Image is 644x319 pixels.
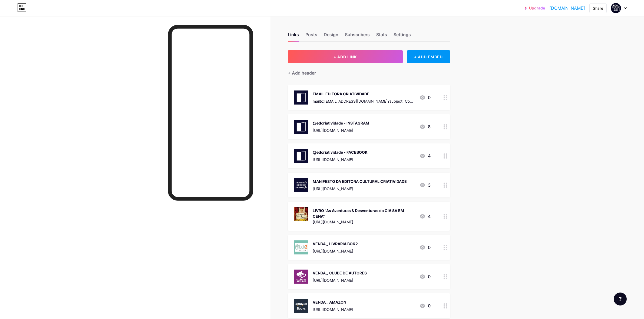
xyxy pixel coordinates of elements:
div: @edcriatividade - INSTAGRAM [313,120,369,126]
div: 4 [419,213,431,220]
div: [URL][DOMAIN_NAME] [313,127,369,133]
div: 0 [419,94,431,101]
img: VENDA _ CLUBE DE AUTORES [294,270,308,284]
div: Stats [376,31,387,41]
div: VENDA _ AMAZON [313,299,353,305]
div: 4 [419,153,431,159]
button: + ADD LINK [288,50,403,63]
div: @edcriatividade - FACEBOOK [313,149,368,155]
a: [DOMAIN_NAME] [549,5,585,11]
div: mailto:[EMAIL_ADDRESS][DOMAIN_NAME]?subject=Contato%20Inicial&amp;body=Oii%20..%20gostaria%20de%2... [313,98,415,104]
img: @edcriatividade - FACEBOOK [294,149,308,163]
div: 3 [419,182,431,188]
img: VENDA _ LIVRARIA BOK2 [294,240,308,254]
div: Settings [394,31,411,41]
div: 0 [419,273,431,280]
div: [URL][DOMAIN_NAME] [313,219,415,225]
div: Design [324,31,338,41]
div: VENDA _ LIVRARIA BOK2 [313,241,358,247]
div: EMAIL EDITORA CRIATIVIDADE [313,91,415,97]
div: 0 [419,244,431,251]
div: [URL][DOMAIN_NAME] [313,277,367,283]
div: 0 [419,303,431,309]
div: [URL][DOMAIN_NAME] [313,248,358,254]
span: + ADD LINK [333,55,357,59]
div: [URL][DOMAIN_NAME] [313,307,353,312]
img: MANIFESTO DA EDITORA CULTURAL CRIATIVIDADE [294,178,308,192]
div: Posts [305,31,317,41]
div: Share [593,5,603,11]
img: VENDA _ AMAZON [294,299,308,313]
div: LIVRO "As Aventuras & Desventuras da CIA SV EM CENA" [313,208,415,219]
img: EMAIL EDITORA CRIATIVIDADE [294,90,308,105]
div: VENDA _ CLUBE DE AUTORES [313,270,367,276]
img: @edcriatividade - INSTAGRAM [294,120,308,134]
div: + ADD EMBED [407,50,450,63]
div: [URL][DOMAIN_NAME] [313,186,407,192]
img: LIVRO "As Aventuras & Desventuras da CIA SV EM CENA" [294,207,308,221]
a: Upgrade [524,6,545,10]
div: MANIFESTO DA EDITORA CULTURAL CRIATIVIDADE [313,179,407,184]
div: Subscribers [345,31,370,41]
div: [URL][DOMAIN_NAME] [313,157,368,162]
img: ED CRIATIVIDADE [611,3,621,13]
div: Links [288,31,299,41]
div: 8 [419,123,431,130]
div: + Add header [288,70,316,76]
